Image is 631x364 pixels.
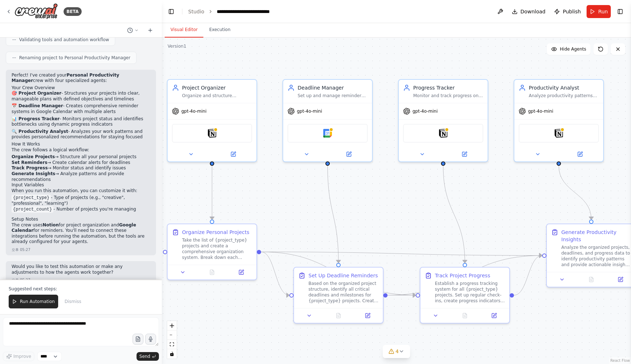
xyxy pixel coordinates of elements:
[528,108,553,114] span: gpt-4o-mini
[308,281,379,304] div: Based on the organized project structure, identify all critical deadlines and milestones for {pro...
[61,295,85,308] button: Dismiss
[167,330,177,340] button: zoom out
[450,311,480,320] button: No output available
[167,79,257,162] div: Project OrganizerOrganize and structure personal projects by creating clear project plans, breaki...
[12,116,60,121] strong: 📊 Progress Tracker
[182,93,252,99] div: Organize and structure personal projects by creating clear project plans, breaking down large tas...
[12,217,150,222] h2: Setup Notes
[610,359,630,363] a: React Flow attribution
[167,349,177,359] button: toggle interactivity
[323,311,354,320] button: No output available
[12,277,30,283] div: 오후 05:27
[529,84,599,91] div: Productivity Analyst
[509,5,549,18] button: Download
[413,93,483,99] div: Monitor and track progress on {project_type} goals by regularly checking project status, updating...
[439,129,448,138] img: Notion
[560,46,586,52] span: Hide Agents
[12,129,150,140] p: - Analyzes your work patterns and provides personalized recommendations for staying focused
[12,182,150,188] h2: Input Variables
[64,7,82,16] div: BETA
[514,252,542,299] g: Edge from 7b6bf8f7-0a65-4f75-a1d6-ee28103581f9 to cd4e17c3-a1ef-498d-bc46-56d70e57f1f6
[167,321,177,330] button: zoom in
[208,129,216,138] img: Notion
[43,222,59,227] strong: Notion
[12,91,61,96] strong: 🎯 Project Organizer
[12,103,63,108] strong: 📅 Deadline Manager
[139,354,150,359] span: Send
[298,84,368,91] div: Deadline Manager
[551,5,584,18] button: Publish
[133,334,143,344] button: Upload files
[435,281,505,304] div: Establish a progress tracking system for all {project_type} projects. Set up regular check-ins, c...
[355,311,380,320] button: Open in side panel
[12,247,30,252] div: 오후 05:27
[208,166,216,220] g: Edge from 29aee373-28f8-4708-a3e5-85f63ed1a372 to 653458a8-8216-4a6b-8203-9e1670b9cfe1
[555,166,595,220] g: Edge from 1c20a48e-99b0-4d7f-858e-fcfe2468ef2e to cd4e17c3-a1ef-498d-bc46-56d70e57f1f6
[188,9,204,14] a: Studio
[12,103,150,114] p: - Creates comprehensive reminder systems in Google Calendar with multiple alerts
[529,93,599,99] div: Analyze productivity patterns and provide insights on work habits, peak performance times, and ar...
[12,147,150,153] p: The crew follows a logical workflow:
[435,272,490,279] div: Track Project Progress
[124,26,142,35] button: Switch to previous chat
[293,267,384,324] div: Set Up Deadline RemindersBased on the organized project structure, identify all critical deadline...
[12,91,150,102] p: - Structures your projects into clear, manageable plans with defined objectives and timelines
[598,8,608,15] span: Run
[65,299,81,304] span: Dismiss
[554,129,563,138] img: Notion
[166,6,176,17] button: Hide left sidebar
[167,224,257,280] div: Organize Personal ProjectsTake the list of {project_type} projects and create a comprehensive org...
[12,85,150,91] h2: Your Crew Overview
[181,108,207,114] span: gpt-4o-mini
[13,354,31,359] span: Improve
[520,8,546,15] span: Download
[168,43,186,49] div: Version 1
[12,160,47,165] strong: Set Reminders
[12,160,150,166] li: → Create calendar alerts for deadlines
[12,222,150,245] p: The crew uses for project organization and for reminders. You'll need to connect these integratio...
[12,171,55,176] strong: Generate Insights
[145,334,156,344] button: Click to speak your automation idea
[323,129,332,138] img: Google Calendar
[9,295,58,308] button: Run Automation
[19,37,109,43] span: Validating tools and automation workflow
[282,79,373,162] div: Deadline ManagerSet up and manage reminders for important deadlines related to {project_type} pro...
[12,129,68,134] strong: 🔍 Productivity Analyst
[229,268,254,277] button: Open in side panel
[203,22,236,38] button: Execution
[297,108,322,114] span: gpt-4o-mini
[144,26,156,35] button: Start a new chat
[182,84,252,91] div: Project Organizer
[396,348,399,355] span: 4
[12,165,150,171] li: → Monitor status and identify issues
[388,252,542,299] g: Edge from 4b931e9a-c986-43be-9993-3d563464bd55 to cd4e17c3-a1ef-498d-bc46-56d70e57f1f6
[563,8,581,15] span: Publish
[12,165,48,170] strong: Track Progress
[587,5,611,18] button: Run
[9,286,153,292] p: Suggested next steps:
[137,352,159,361] button: Send
[420,267,510,324] div: Track Project ProgressEstablish a progress tracking system for all {project_type} projects. Set u...
[12,142,150,147] h2: How It Works
[412,108,438,114] span: gpt-4o-mini
[576,275,607,284] button: No output available
[298,93,368,99] div: Set up and manage reminders for important deadlines related to {project_type} projects, ensuring ...
[12,195,150,207] li: - Type of projects (e.g., "creative", "professional", "learning")
[12,73,119,83] strong: Personal Productivity Manager
[188,8,290,15] nav: breadcrumb
[12,206,53,213] code: {project_count}
[615,6,625,17] button: Show right sidebar
[444,150,485,159] button: Open in side panel
[12,171,150,182] li: → Analyze patterns and provide recommendations
[261,248,542,259] g: Edge from 653458a8-8216-4a6b-8203-9e1670b9cfe1 to cd4e17c3-a1ef-498d-bc46-56d70e57f1f6
[559,150,600,159] button: Open in side panel
[328,150,369,159] button: Open in side panel
[213,150,254,159] button: Open in side panel
[383,345,410,358] button: 4
[19,55,130,61] span: Renaming project to Personal Productivity Manager
[388,292,416,299] g: Edge from 4b931e9a-c986-43be-9993-3d563464bd55 to 7b6bf8f7-0a65-4f75-a1d6-ee28103581f9
[12,154,150,160] li: → Structure all your personal projects
[197,268,228,277] button: No output available
[481,311,506,320] button: Open in side panel
[14,3,58,19] img: Logo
